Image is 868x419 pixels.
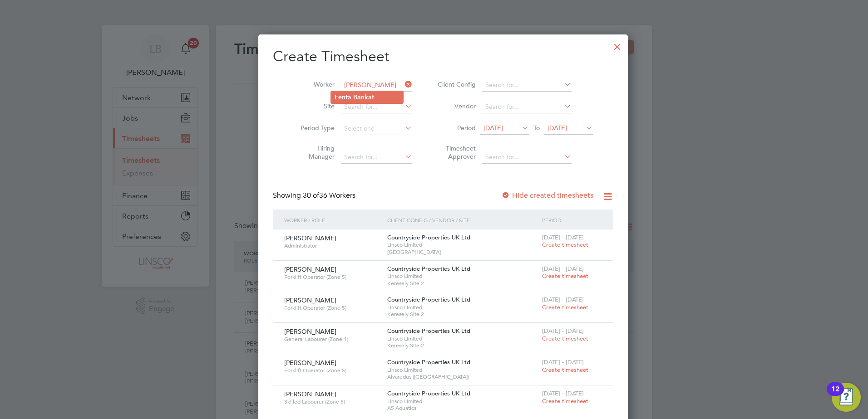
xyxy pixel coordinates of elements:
input: Select one [341,122,412,135]
label: Site [294,102,335,110]
span: [DATE] - [DATE] [542,265,584,273]
span: Administrator [284,242,380,249]
div: 12 [831,389,839,401]
label: Period [435,124,476,132]
span: Linsco Limited [387,398,538,405]
div: Client Config / Vendor / Site [385,209,540,230]
span: General Labourer (Zone 1) [284,336,380,343]
span: [DATE] - [DATE] [542,327,584,335]
span: Linsco Limited [387,335,538,342]
label: Hiring Manager [294,144,335,161]
span: A5 Aquatics [387,404,538,412]
span: Linsco Limited [387,273,538,280]
button: Open Resource Center, 12 new notifications [832,383,861,412]
span: [PERSON_NAME] [284,390,336,398]
span: Keresely Site 2 [387,311,538,318]
b: Bankat [353,93,374,101]
span: [PERSON_NAME] [284,296,336,304]
span: Keresely Site 2 [387,280,538,287]
span: [DATE] - [DATE] [542,234,584,241]
span: 36 Workers [303,191,355,200]
span: Linsco Limited [387,241,538,248]
span: Linsco Limited [387,304,538,311]
span: To [531,122,542,134]
span: [PERSON_NAME] [284,265,336,273]
span: [PERSON_NAME] [284,234,336,242]
label: Timesheet Approver [435,144,476,161]
span: [PERSON_NAME] [284,327,336,336]
div: Worker / Role [282,209,385,230]
span: Create timesheet [542,303,588,311]
span: Create timesheet [542,335,588,342]
h2: Create Timesheet [273,47,613,66]
label: Client Config [435,80,476,88]
span: [DATE] - [DATE] [542,296,584,303]
input: Search for... [482,151,572,164]
span: Countryside Properties UK Ltd [387,327,470,335]
span: Countryside Properties UK Ltd [387,390,470,397]
span: [DATE] - [DATE] [542,390,584,397]
span: Skilled Labourer (Zone 5) [284,398,380,405]
span: Countryside Properties UK Ltd [387,296,470,303]
span: [DATE] [547,124,567,132]
span: Linsco Limited [387,366,538,374]
span: Create timesheet [542,272,588,280]
div: Period [540,209,604,230]
label: Period Type [294,124,335,132]
span: Alvaredus ([GEOGRAPHIC_DATA]) [387,373,538,380]
b: Fenta [335,93,351,101]
input: Search for... [482,79,572,92]
input: Search for... [482,101,572,113]
span: Forklift Operator (Zone 5) [284,273,380,281]
span: Create timesheet [542,241,588,248]
span: Forklift Operator (Zone 5) [284,367,380,374]
label: Vendor [435,102,476,110]
span: 30 of [303,191,319,200]
div: Showing [273,191,357,200]
label: Worker [294,80,335,88]
span: Countryside Properties UK Ltd [387,234,470,241]
span: Countryside Properties UK Ltd [387,358,470,366]
span: [DATE] [483,124,503,132]
span: [PERSON_NAME] [284,359,336,367]
span: [GEOGRAPHIC_DATA] [387,248,538,256]
span: Keresely Site 2 [387,342,538,349]
span: Create timesheet [542,397,588,405]
input: Search for... [341,151,412,164]
span: Create timesheet [542,366,588,374]
span: [DATE] - [DATE] [542,358,584,366]
input: Search for... [341,101,412,113]
input: Search for... [341,79,412,92]
label: Hide created timesheets [501,191,593,200]
span: Countryside Properties UK Ltd [387,265,470,273]
span: Forklift Operator (Zone 5) [284,304,380,312]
